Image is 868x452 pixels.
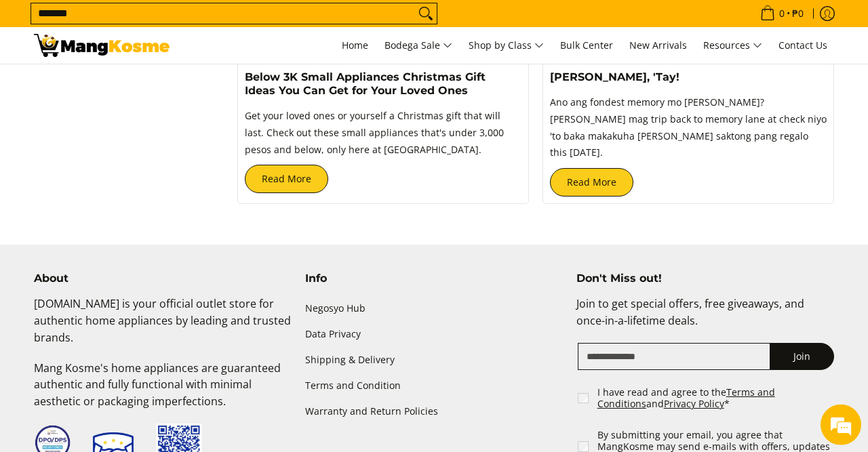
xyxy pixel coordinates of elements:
button: Search [415,3,437,24]
div: Chat with us now [71,76,228,94]
span: We're online! [79,138,187,275]
h4: Info [305,272,563,285]
a: Shipping & Delivery [305,348,563,373]
a: Read More [245,165,328,193]
span: Get your loved ones or yourself a Christmas gift that will last. Check out these small appliances... [245,109,504,156]
a: Contact Us [772,27,834,64]
button: Join [770,343,834,370]
nav: Main Menu [183,27,834,64]
label: I have read and agree to the and * [597,386,835,410]
span: Bulk Center [560,39,613,52]
a: Negosyo Hub [305,295,563,321]
a: [PERSON_NAME], 'Tay! [550,70,679,83]
h4: Don't Miss out! [576,272,834,285]
a: Warranty and Return Policies [305,399,563,425]
a: New Arrivals [623,27,694,64]
span: Bodega Sale [384,37,452,54]
span: 0 [777,9,787,18]
a: Shop by Class [462,27,551,64]
span: Contact Us [778,39,827,52]
h4: About [34,272,292,285]
span: Home [342,39,368,52]
a: Home [335,27,375,64]
p: [DOMAIN_NAME] is your official outlet store for authentic home appliances by leading and trusted ... [34,295,292,359]
span: ₱0 [790,9,806,18]
img: Search: 3 results found for &quot;GRILLER&quot; | Mang Kosme [34,34,170,57]
p: Join to get special offers, free giveaways, and once-in-a-lifetime deals. [576,295,834,343]
a: Privacy Policy [664,397,724,410]
span: Resources [703,37,762,54]
a: Bodega Sale [378,27,459,64]
a: Terms and Conditions [597,386,775,411]
a: Bulk Center [553,27,620,64]
span: New Arrivals [629,39,687,52]
p: Mang Kosme's home appliances are guaranteed authentic and fully functional with minimal aesthetic... [34,360,292,424]
textarea: Type your message and hit 'Enter' [7,305,258,352]
a: Terms and Condition [305,373,563,399]
a: Below 3K Small Appliances Christmas Gift Ideas You Can Get for Your Loved Ones [245,70,486,97]
div: Minimize live chat window [222,7,255,39]
span: Ano ang fondest memory mo [PERSON_NAME]? [PERSON_NAME] mag trip back to memory lane at check niyo... [550,96,827,159]
a: Resources [696,27,769,64]
span: • [756,6,808,21]
span: Shop by Class [469,37,544,54]
a: Data Privacy [305,321,563,347]
a: Read More [550,168,633,197]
